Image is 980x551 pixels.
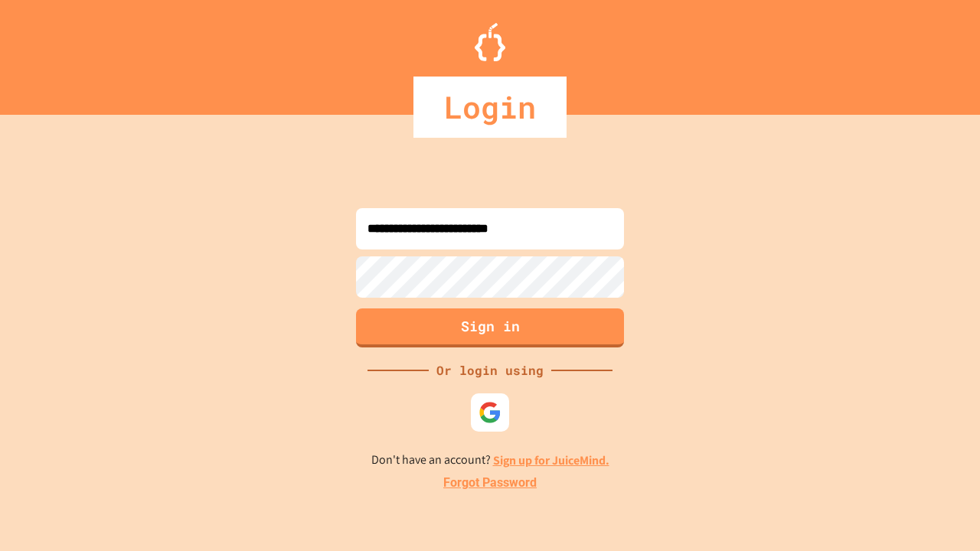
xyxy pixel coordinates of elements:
div: Or login using [429,361,551,380]
img: google-icon.svg [479,401,501,424]
img: Logo.svg [475,23,505,61]
a: Forgot Password [443,474,537,492]
iframe: chat widget [916,490,965,536]
button: Sign in [356,308,624,347]
p: Don't have an account? [371,451,609,470]
a: Sign up for JuiceMind. [493,452,609,468]
iframe: chat widget [853,423,965,488]
div: Login [413,77,567,138]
